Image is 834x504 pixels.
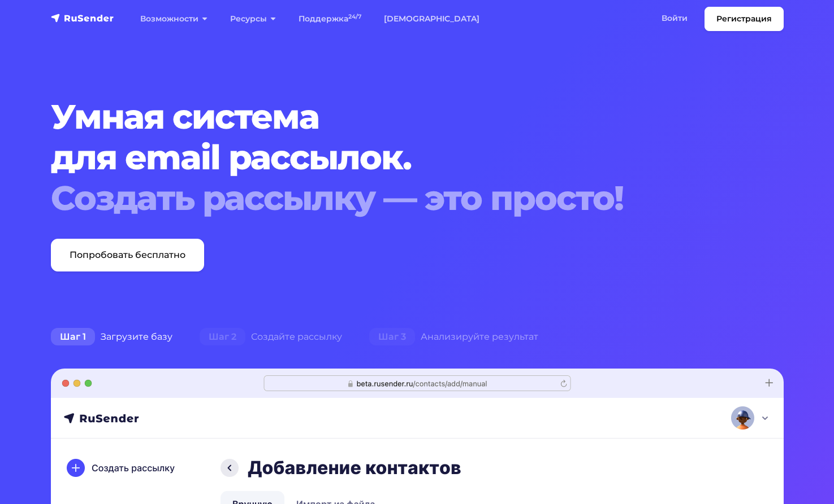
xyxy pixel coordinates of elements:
[373,7,491,30] a: [DEMOGRAPHIC_DATA]
[51,239,204,271] a: Попробовать бесплатно
[51,97,721,218] h1: Умная система для email рассылок.
[186,326,356,348] div: Создайте рассылку
[705,7,784,31] a: Регистрация
[650,7,699,30] a: Войти
[348,13,361,20] sup: 24/7
[287,7,373,30] a: Поддержка24/7
[51,328,95,346] span: Шаг 1
[200,328,245,346] span: Шаг 2
[129,7,219,30] a: Возможности
[219,7,287,30] a: Ресурсы
[51,178,721,218] div: Создать рассылку — это просто!
[369,328,415,346] span: Шаг 3
[356,326,552,348] div: Анализируйте результат
[37,326,186,348] div: Загрузите базу
[51,12,114,24] img: RuSender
